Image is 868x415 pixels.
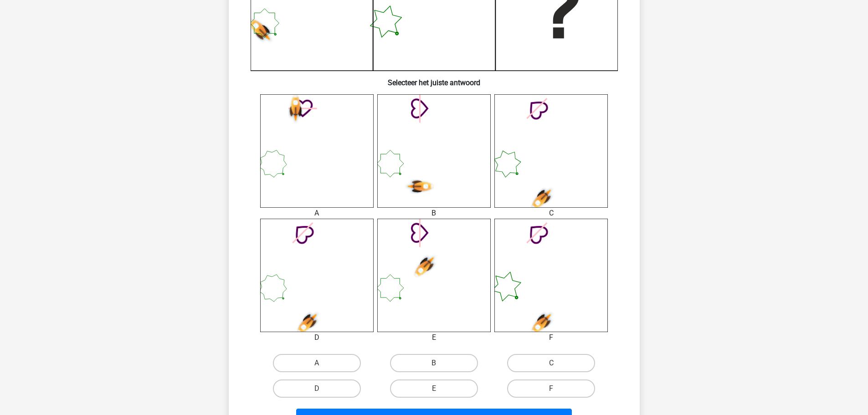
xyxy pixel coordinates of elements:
[370,332,498,343] div: E
[390,354,478,372] label: B
[507,354,595,372] label: C
[243,71,625,87] h6: Selecteer het juiste antwoord
[507,379,595,398] label: F
[488,332,615,343] div: F
[253,332,380,343] div: D
[253,208,380,219] div: A
[273,379,361,398] label: D
[390,379,478,398] label: E
[273,354,361,372] label: A
[488,208,615,219] div: C
[370,208,498,219] div: B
